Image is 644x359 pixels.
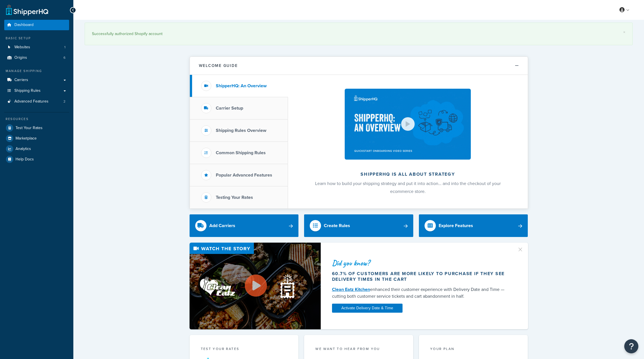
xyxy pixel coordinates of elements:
span: Dashboard [14,23,34,27]
span: 1 [64,45,65,50]
a: Explore Features [419,214,528,237]
div: Create Rules [324,222,350,230]
span: Test Your Rates [16,126,43,130]
h3: Common Shipping Rules [216,150,266,155]
span: Marketplace [16,136,37,141]
button: Open Resource Center [624,339,638,353]
a: Clean Eatz Kitchen [332,286,370,293]
a: Advanced Features2 [4,96,69,107]
a: × [623,30,625,34]
div: Basic Setup [4,36,69,41]
h3: Testing Your Rates [216,195,253,200]
li: Websites [4,42,69,53]
a: Origins6 [4,53,69,63]
div: Successfully authorized Shopify account [92,30,625,38]
h3: Popular Advanced Features [216,173,272,178]
div: enhanced their customer experience with Delivery Date and Time — cutting both customer service ti... [332,286,510,300]
a: Analytics [4,144,69,154]
span: Origins [14,55,27,60]
img: ShipperHQ is all about strategy [345,89,471,160]
h3: Carrier Setup [216,106,243,111]
a: Test Your Rates [4,123,69,133]
a: Shipping Rules [4,86,69,96]
a: Websites1 [4,42,69,53]
span: Carriers [14,78,28,82]
div: Resources [4,117,69,121]
a: Dashboard [4,20,69,30]
p: we want to hear from you [315,346,402,351]
h2: ShipperHQ is all about strategy [303,172,513,177]
a: Help Docs [4,154,69,164]
div: Test your rates [201,346,287,353]
span: Help Docs [16,157,34,162]
div: 60.7% of customers are more likely to purchase if they see delivery times in the cart [332,271,510,282]
span: Analytics [16,147,31,151]
div: Add Carriers [209,222,235,230]
span: Websites [14,45,30,50]
span: Shipping Rules [14,88,41,93]
a: Marketplace [4,133,69,143]
img: Video thumbnail [190,243,321,329]
h3: Shipping Rules Overview [216,128,266,133]
li: Origins [4,53,69,63]
li: Advanced Features [4,96,69,107]
h2: Welcome Guide [199,64,238,68]
a: Activate Delivery Date & Time [332,304,403,313]
a: Carriers [4,75,69,85]
button: Welcome Guide [190,57,528,75]
div: Manage Shipping [4,69,69,73]
span: 2 [63,99,65,104]
h3: ShipperHQ: An Overview [216,83,267,88]
div: Explore Features [439,222,473,230]
a: Create Rules [304,214,413,237]
span: 6 [63,55,65,60]
div: Did you know? [332,259,510,267]
span: Advanced Features [14,99,49,104]
div: Your Plan [430,346,517,353]
a: Add Carriers [190,214,299,237]
span: Learn how to build your shipping strategy and put it into action… and into the checkout of your e... [315,180,501,195]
